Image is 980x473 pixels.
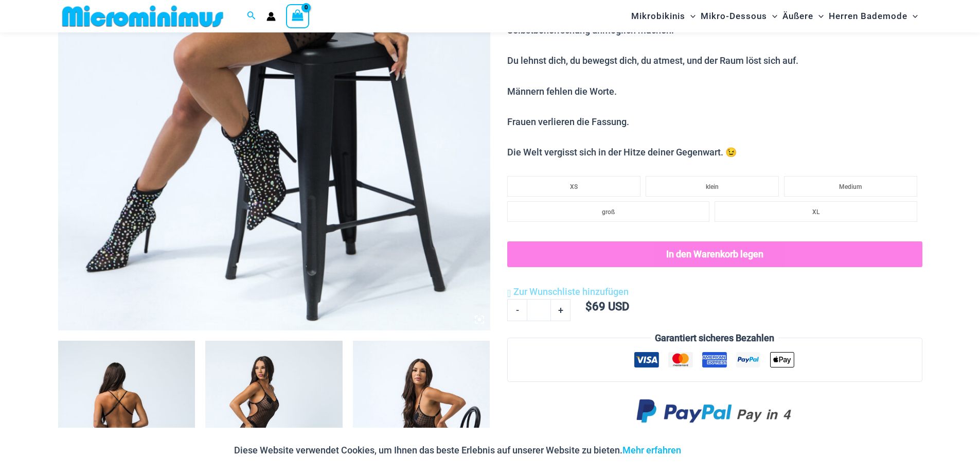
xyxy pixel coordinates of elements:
[706,183,719,190] font: klein
[780,3,826,29] a: ÄußereMenü umschaltenMenü umschalten
[602,208,615,216] font: groß
[812,208,819,216] font: XL
[507,284,629,300] a: Zur Wunschliste hinzufügen
[286,4,310,28] a: Einkaufswagen anzeigen, leer
[507,86,617,97] font: Männern fehlen die Worte.
[698,3,780,29] a: Mikro-DessousMenü umschaltenMenü umschalten
[507,9,851,36] font: Jeder Zentimeter schmiegt sich an dich, umrahmt Kurven, die Regeln irrelevant und Selbstbeherrsch...
[813,3,824,29] span: Menü umschalten
[592,300,629,313] font: 69 USD
[701,447,734,454] font: Akzeptieren
[631,11,685,21] font: Mikrobikinis
[622,445,681,456] a: Mehr erfahren
[666,249,763,260] font: In den Warenkorb legen
[629,3,698,29] a: MikrobikinisMenü umschaltenMenü umschalten
[701,11,767,21] font: Mikro-Dessous
[585,300,592,313] font: $
[58,5,227,28] img: MM SHOP LOGO FLAT
[784,176,917,197] li: Medium
[907,3,918,29] span: Menü umschalten
[655,332,774,343] font: Garantiert sicheres Bezahlen
[685,3,696,29] span: Menü umschalten
[234,445,622,456] font: Diese Website verwendet Cookies, um Ihnen das beste Erlebnis auf unserer Website zu bieten.
[767,3,777,29] span: Menü umschalten
[507,176,640,197] li: XS
[646,176,779,197] li: klein
[558,305,563,316] font: +
[513,286,629,297] font: Zur Wunschliste hinzufügen
[516,305,519,316] font: -
[570,183,578,190] font: XS
[527,299,551,321] input: Produktmenge
[507,201,709,222] li: groß
[507,147,737,157] font: Die Welt vergisst sich in der Hitze deiner Gegenwart. 😉
[826,3,920,29] a: Herren BademodeMenü umschaltenMenü umschalten
[551,299,571,321] a: +
[627,2,922,31] nav: Seitennavigation
[247,10,256,23] a: Link zum Suchsymbol
[715,201,917,222] li: XL
[266,12,276,21] a: Link zum Kontosymbol
[689,438,746,463] button: Akzeptieren
[507,116,629,127] font: Frauen verlieren die Fassung.
[839,183,862,190] font: Medium
[507,241,922,267] button: In den Warenkorb legen
[507,55,798,66] font: Du lehnst dich, du bewegst dich, du atmest, und der Raum löst sich auf.
[507,299,527,321] a: -
[829,11,907,21] font: Herren Bademode
[782,11,813,21] font: Äußere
